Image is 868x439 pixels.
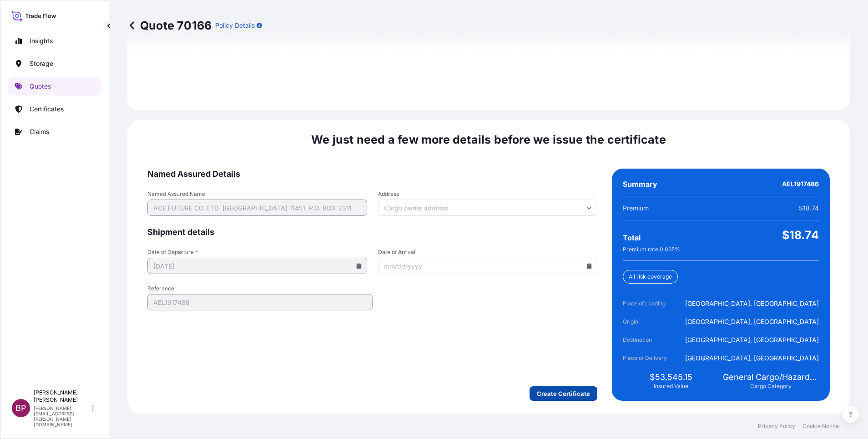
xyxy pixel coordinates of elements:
input: Cargo owner address [378,200,598,216]
p: [PERSON_NAME][EMAIL_ADDRESS][PERSON_NAME][DOMAIN_NAME] [34,405,90,427]
span: Premium [623,204,649,213]
span: General Cargo/Hazardous Material [723,372,819,383]
input: mm/dd/yyyy [147,258,367,274]
p: Create Certificate [537,389,590,398]
p: [PERSON_NAME] [PERSON_NAME] [34,389,90,404]
span: Cargo Category [750,383,792,390]
span: $18.74 [799,204,819,213]
span: $53,545.15 [650,372,692,383]
p: Certificates [30,105,64,114]
input: Your internal reference [147,294,373,310]
span: Origin [623,317,674,326]
a: Storage [8,55,101,73]
span: Premium rate 0.035 % [623,246,680,253]
p: Quote 70166 [127,18,212,33]
span: BP [15,404,26,413]
span: We just need a few more details before we issue the certificate [311,132,666,147]
p: Quotes [30,82,51,91]
a: Claims [8,123,101,141]
span: Place of Loading [623,299,674,308]
input: mm/dd/yyyy [378,258,598,274]
span: Summary [623,180,657,189]
button: Create Certificate [530,386,597,401]
span: Total [623,233,641,242]
p: Claims [30,127,49,136]
p: Policy Details [215,21,255,30]
span: Shipment details [147,227,597,238]
span: [GEOGRAPHIC_DATA], [GEOGRAPHIC_DATA] [685,335,819,344]
span: Named Assured Details [147,169,597,180]
p: Storage [30,59,53,68]
span: Date of Departure [147,249,367,256]
span: [GEOGRAPHIC_DATA], [GEOGRAPHIC_DATA] [685,354,819,363]
a: Certificates [8,100,101,118]
span: Address [378,190,598,198]
span: Reference [147,285,373,292]
a: Cookie Notice [802,423,839,430]
span: Named Assured Name [147,190,367,198]
span: AEL1917486 [782,180,819,189]
a: Privacy Policy [758,423,795,430]
span: Destination [623,335,674,344]
div: All risk coverage [623,270,678,284]
p: Insights [30,36,53,45]
a: Quotes [8,77,101,95]
span: Date of Arrival [378,249,598,256]
span: Insured Value [654,383,688,390]
span: Place of Delivery [623,354,674,363]
span: $18.74 [782,228,819,242]
a: Insights [8,32,101,50]
span: [GEOGRAPHIC_DATA], [GEOGRAPHIC_DATA] [685,299,819,308]
span: [GEOGRAPHIC_DATA], [GEOGRAPHIC_DATA] [685,317,819,326]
